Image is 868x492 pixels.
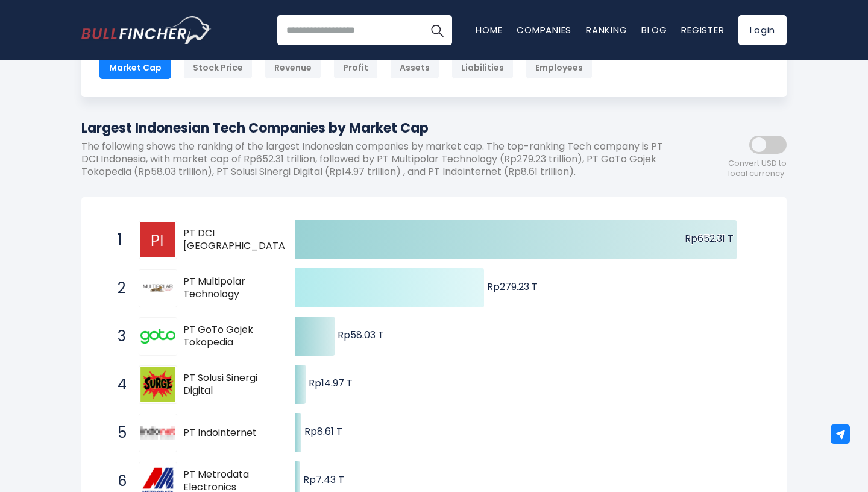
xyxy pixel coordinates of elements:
[390,56,439,79] div: Assets
[517,24,571,36] a: Companies
[338,328,384,342] text: Rp58.03 T
[451,56,514,79] div: Liabilities
[183,276,274,301] span: PT Multipolar Technology
[728,159,787,179] span: Convert USD to local currency
[738,15,787,45] a: Login
[303,473,344,487] text: Rp7.43 T
[586,24,627,36] a: Ranking
[112,423,124,443] span: 5
[304,424,342,438] text: Rp8.61 T
[112,326,124,347] span: 3
[99,56,171,79] div: Market Cap
[112,471,124,491] span: 6
[183,227,289,253] span: PT DCI [GEOGRAPHIC_DATA]
[309,376,353,390] text: Rp14.97 T
[487,280,538,294] text: Rp279.23 T
[140,367,175,402] img: PT Solusi Sinergi Digital
[81,16,211,44] a: Go to homepage
[81,118,678,138] h1: Largest Indonesian Tech Companies by Market Cap
[112,374,124,395] span: 4
[422,15,452,45] button: Search
[183,372,274,397] span: PT Solusi Sinergi Digital
[333,56,378,79] div: Profit
[140,329,175,344] img: PT GoTo Gojek Tokopedia
[685,232,734,245] text: Rp652.31 T
[183,56,253,79] div: Stock Price
[681,24,724,36] a: Register
[183,324,274,349] span: PT GoTo Gojek Tokopedia
[526,56,593,79] div: Employees
[81,16,212,44] img: Bullfincher logo
[112,278,124,298] span: 2
[183,427,274,440] span: PT Indointernet
[140,222,175,257] img: PT DCI Indonesia
[641,24,667,36] a: Blog
[81,140,678,178] p: The following shows the ranking of the largest Indonesian companies by market cap. The top-rankin...
[476,24,502,36] a: Home
[112,230,124,250] span: 1
[140,415,175,450] img: PT Indointernet
[140,271,175,306] img: PT Multipolar Technology
[265,56,321,79] div: Revenue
